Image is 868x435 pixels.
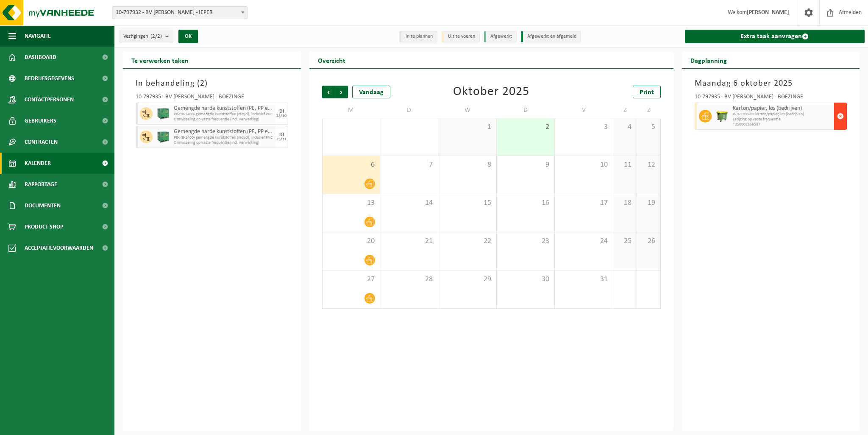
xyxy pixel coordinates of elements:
span: 13 [327,198,376,208]
div: 10-797935 - BV [PERSON_NAME] - BOEZINGE [136,94,288,103]
span: PB-HB-1400- gemengde kunststoffen (recycl), inclusief PVC [174,112,273,117]
span: 4 [618,123,632,132]
span: Contactpersonen [25,89,74,110]
span: 11 [618,160,632,170]
span: 19 [641,198,656,208]
span: 5 [641,123,656,132]
h3: Maandag 6 oktober 2025 [695,77,847,90]
div: 28/10 [276,114,287,118]
span: 10-797932 - BV STEFAN ROUSSEEUW - IEPER [112,6,248,19]
td: D [380,103,438,118]
h2: Overzicht [309,52,354,68]
h2: Te verwerken taken [123,52,197,68]
span: 25 [618,237,632,246]
img: WB-1100-HPE-GN-50 [716,110,729,123]
button: OK [178,30,198,43]
span: 26 [641,237,656,246]
span: 6 [327,160,376,170]
span: WB-1100-HP karton/papier, los (bedrijven) [733,112,832,117]
span: 27 [327,275,376,284]
td: D [497,103,555,118]
span: 7 [384,160,434,170]
span: PB-HB-1400- gemengde kunststoffen (recycl), inclusief PVC [174,135,273,140]
h2: Dagplanning [682,52,735,68]
h3: In behandeling ( ) [136,77,288,90]
li: Afgewerkt en afgemeld [521,31,581,42]
li: Afgewerkt [484,31,517,42]
span: 24 [559,237,608,246]
strong: [PERSON_NAME] [747,9,789,16]
span: 1 [442,123,492,132]
span: Bedrijfsgegevens [25,68,74,89]
span: Contracten [25,131,58,153]
span: 14 [384,198,434,208]
span: 23 [501,237,550,246]
span: Print [640,89,654,96]
img: PB-HB-1400-HPE-GN-01 [157,107,170,120]
span: Dashboard [25,47,56,68]
button: Vestigingen(2/2) [119,30,173,42]
li: Uit te voeren [442,31,480,42]
span: 16 [501,198,550,208]
span: 9 [501,160,550,170]
span: 10 [559,160,608,170]
td: M [322,103,380,118]
td: W [438,103,496,118]
span: 18 [618,198,632,208]
span: 20 [327,237,376,246]
span: 8 [442,160,492,170]
div: 10-797935 - BV [PERSON_NAME] - BOEZINGE [695,94,847,103]
span: 2 [200,79,205,88]
span: 12 [641,160,656,170]
span: Kalender [25,153,51,174]
span: Omwisseling op vaste frequentie (incl. verwerking) [174,117,273,122]
span: 22 [442,237,492,246]
td: V [555,103,613,118]
span: Navigatie [25,25,51,47]
a: Print [633,86,661,98]
span: 29 [442,275,492,284]
a: Extra taak aanvragen [685,30,865,43]
span: Lediging op vaste frequentie [733,117,832,122]
img: PB-HB-1400-HPE-GN-01 [157,131,170,143]
span: 31 [559,275,608,284]
span: 2 [501,123,550,132]
span: Gemengde harde kunststoffen (PE, PP en PVC), recycleerbaar (industrieel) [174,128,273,135]
span: 10-797932 - BV STEFAN ROUSSEEUW - IEPER [112,7,247,19]
span: Documenten [25,195,61,216]
span: Karton/papier, los (bedrijven) [733,105,832,112]
span: 15 [442,198,492,208]
div: DI [279,132,284,137]
span: T250002166587 [733,122,832,127]
span: 30 [501,275,550,284]
span: 21 [384,237,434,246]
div: 25/11 [276,137,287,142]
count: (2/2) [150,33,162,39]
td: Z [637,103,661,118]
span: Product Shop [25,216,63,237]
span: Omwisseling op vaste frequentie (incl. verwerking) [174,140,273,145]
span: 17 [559,198,608,208]
span: Gebruikers [25,110,56,131]
span: Vestigingen [123,30,162,43]
span: Vorige [322,86,335,98]
span: Acceptatievoorwaarden [25,237,93,259]
div: Vandaag [352,86,390,98]
li: In te plannen [399,31,437,42]
span: 28 [384,275,434,284]
td: Z [613,103,637,118]
span: Rapportage [25,174,57,195]
span: 3 [559,123,608,132]
div: Oktober 2025 [453,86,529,98]
span: Volgende [335,86,348,98]
div: DI [279,109,284,114]
span: Gemengde harde kunststoffen (PE, PP en PVC), recycleerbaar (industrieel) [174,105,273,112]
